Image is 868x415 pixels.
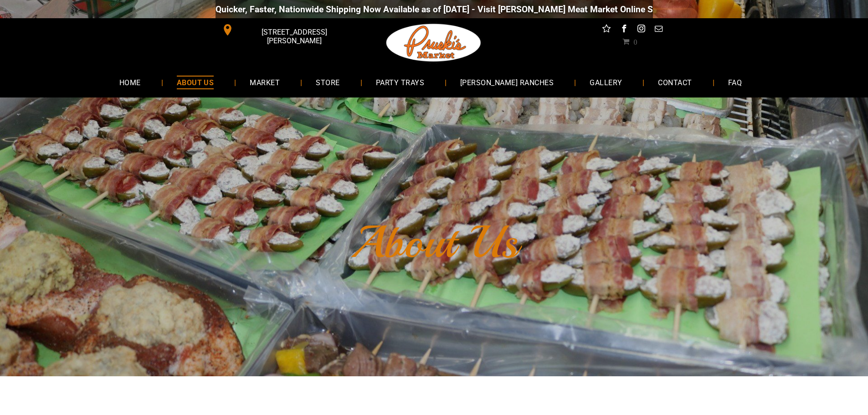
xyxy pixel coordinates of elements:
[302,70,353,94] a: STORE
[235,23,353,50] span: [STREET_ADDRESS][PERSON_NAME]
[601,23,612,37] a: Social network
[216,23,355,37] a: [STREET_ADDRESS][PERSON_NAME]
[714,70,755,94] a: FAQ
[106,70,154,94] a: HOME
[350,214,518,271] font: About Us
[163,70,228,94] a: ABOUT US
[644,70,705,94] a: CONTACT
[652,23,664,37] a: email
[362,70,438,94] a: PARTY TRAYS
[447,70,567,94] a: [PERSON_NAME] RANCHES
[618,23,630,37] a: facebook
[635,23,647,37] a: instagram
[576,70,636,94] a: GALLERY
[633,38,637,45] span: 0
[385,18,483,67] img: Pruski-s+Market+HQ+Logo2-1920w.png
[236,70,293,94] a: MARKET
